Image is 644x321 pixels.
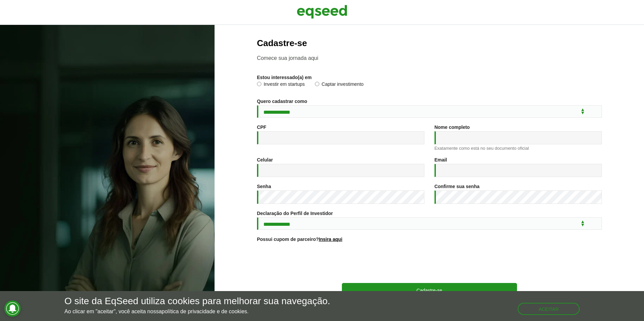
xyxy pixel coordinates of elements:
[434,157,447,162] label: Email
[162,309,247,314] a: política de privacidade e de cookies
[342,283,517,297] button: Cadastre-se
[257,184,271,189] label: Senha
[319,237,342,242] a: Insira aqui
[257,75,312,80] label: Estou interessado(a) em
[257,211,333,216] label: Declaração do Perfil de Investidor
[297,3,347,20] img: EqSeed Logo
[434,184,480,189] label: Confirme sua senha
[434,146,602,150] div: Exatamente como está no seu documento oficial
[315,82,364,88] label: Captar investimento
[315,82,319,86] input: Captar investimento
[434,125,470,130] label: Nome completo
[257,82,261,86] input: Investir em startups
[257,55,602,61] p: Comece sua jornada aqui
[257,157,273,162] label: Celular
[64,296,330,307] h5: O site da EqSeed utiliza cookies para melhorar sua navegação.
[518,303,580,315] button: Aceitar
[257,99,307,104] label: Quero cadastrar como
[257,38,602,48] h2: Cadastre-se
[257,237,343,242] label: Possui cupom de parceiro?
[257,82,305,88] label: Investir em startups
[64,308,330,315] p: Ao clicar em "aceitar", você aceita nossa .
[257,125,266,130] label: CPF
[378,250,481,276] iframe: reCAPTCHA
